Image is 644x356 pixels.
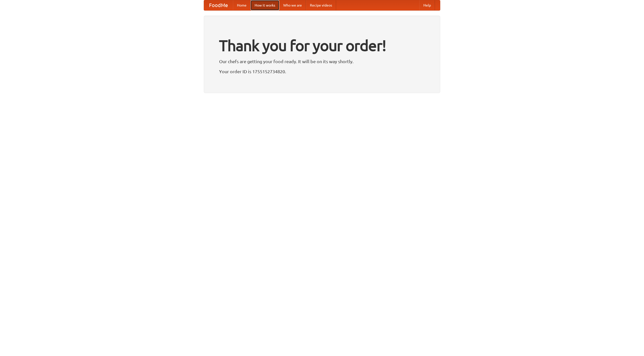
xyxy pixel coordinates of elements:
[219,68,425,75] p: Your order ID is 1755152734820.
[219,33,425,58] h1: Thank you for your order!
[251,0,279,10] a: How it works
[419,0,435,10] a: Help
[219,58,425,65] p: Our chefs are getting your food ready. It will be on its way shortly.
[306,0,336,10] a: Recipe videos
[279,0,306,10] a: Who we are
[233,0,251,10] a: Home
[204,0,233,10] a: FoodMe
